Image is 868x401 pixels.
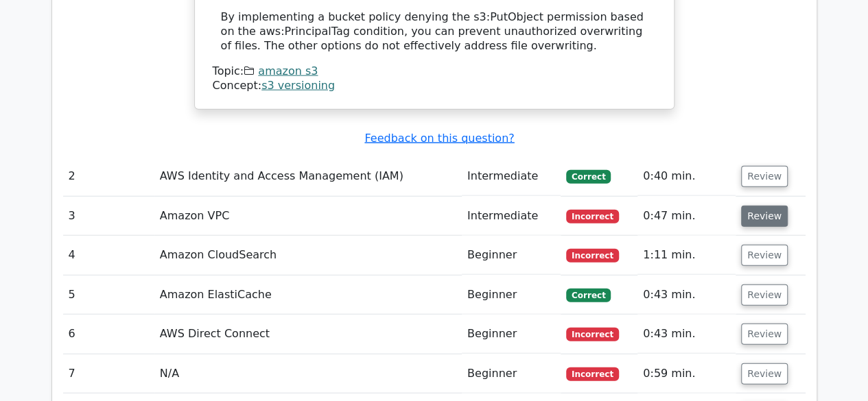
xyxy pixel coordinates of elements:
[566,289,611,302] span: Correct
[462,276,561,315] td: Beginner
[213,79,656,93] div: Concept:
[462,157,561,196] td: Intermediate
[637,315,736,354] td: 0:43 min.
[154,354,462,393] td: N/A
[637,236,736,275] td: 1:11 min.
[637,157,736,196] td: 0:40 min.
[462,236,561,275] td: Beginner
[741,324,788,345] button: Review
[566,249,619,263] span: Incorrect
[154,197,462,236] td: Amazon VPC
[462,197,561,236] td: Intermediate
[741,284,788,306] button: Review
[637,276,736,315] td: 0:43 min.
[154,315,462,354] td: AWS Direct Connect
[154,236,462,275] td: Amazon CloudSearch
[213,64,656,79] div: Topic:
[154,157,462,196] td: AWS Identity and Access Management (IAM)
[741,206,788,227] button: Review
[63,197,154,236] td: 3
[364,132,514,145] a: Feedback on this question?
[741,166,788,187] button: Review
[63,354,154,393] td: 7
[258,64,318,77] a: amazon s3
[63,236,154,275] td: 4
[566,170,611,184] span: Correct
[63,276,154,315] td: 5
[566,210,619,223] span: Incorrect
[462,354,561,393] td: Beginner
[154,276,462,315] td: Amazon ElastiCache
[63,157,154,196] td: 2
[221,10,648,53] div: By implementing a bucket policy denying the s3:PutObject permission based on the aws:PrincipalTag...
[637,197,736,236] td: 0:47 min.
[741,245,788,266] button: Review
[261,79,335,92] a: s3 versioning
[637,354,736,393] td: 0:59 min.
[741,363,788,385] button: Review
[462,315,561,354] td: Beginner
[63,315,154,354] td: 6
[566,328,619,341] span: Incorrect
[566,367,619,381] span: Incorrect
